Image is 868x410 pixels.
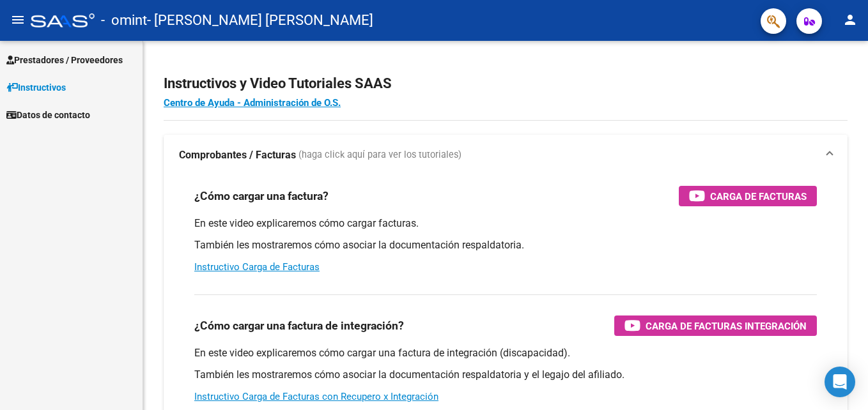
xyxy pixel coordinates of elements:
span: Datos de contacto [6,108,90,122]
mat-icon: person [842,12,858,27]
a: Instructivo Carga de Facturas [194,261,320,273]
p: En este video explicaremos cómo cargar una factura de integración (discapacidad). [194,346,817,360]
span: (haga click aquí para ver los tutoriales) [298,148,461,162]
h3: ¿Cómo cargar una factura de integración? [194,317,404,335]
span: Carga de Facturas [710,188,807,204]
span: - omint [101,6,147,34]
p: También les mostraremos cómo asociar la documentación respaldatoria. [194,238,817,252]
a: Instructivo Carga de Facturas con Recupero x Integración [194,391,438,402]
span: Carga de Facturas Integración [646,318,807,334]
h2: Instructivos y Video Tutoriales SAAS [164,72,848,96]
span: - [PERSON_NAME] [PERSON_NAME] [147,6,373,34]
p: También les mostraremos cómo asociar la documentación respaldatoria y el legajo del afiliado. [194,368,817,382]
mat-expansion-panel-header: Comprobantes / Facturas (haga click aquí para ver los tutoriales) [164,135,848,176]
p: En este video explicaremos cómo cargar facturas. [194,216,817,231]
span: Prestadores / Proveedores [6,53,123,67]
button: Carga de Facturas Integración [614,315,817,336]
h3: ¿Cómo cargar una factura? [194,187,329,205]
span: Instructivos [6,80,66,95]
div: Open Intercom Messenger [825,367,855,397]
strong: Comprobantes / Facturas [179,148,296,162]
mat-icon: menu [10,12,26,27]
a: Centro de Ayuda - Administración de O.S. [164,97,341,109]
button: Carga de Facturas [679,186,817,206]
